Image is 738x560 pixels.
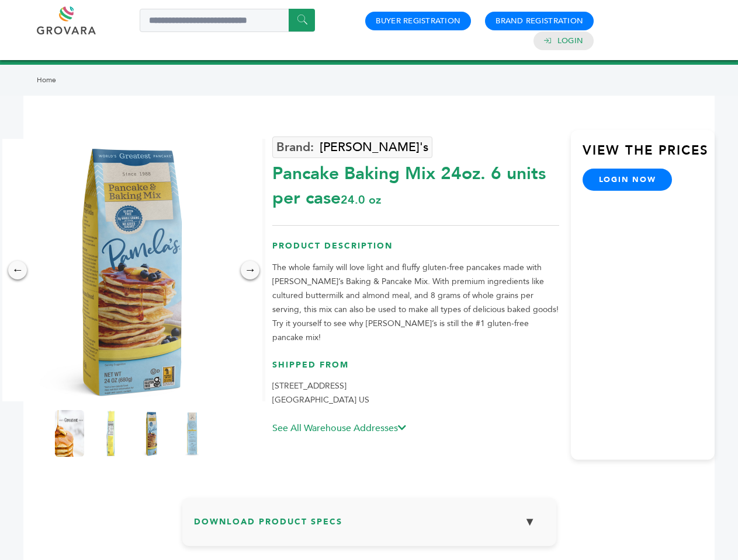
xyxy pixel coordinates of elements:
div: Pancake Baking Mix 24oz. 6 units per case [272,156,559,211]
input: Search a product or brand... [140,9,315,32]
p: [STREET_ADDRESS] [GEOGRAPHIC_DATA] US [272,379,559,407]
img: Pancake & Baking Mix, 24oz. 6 units per case 24.0 oz Nutrition Info [96,410,125,457]
p: The whole family will love light and fluffy gluten-free pancakes made with [PERSON_NAME]’s Baking... [272,261,559,345]
img: Pancake & Baking Mix, 24oz. 6 units per case 24.0 oz [178,410,207,457]
h3: Product Description [272,240,559,261]
div: → [241,261,259,279]
a: Buyer Registration [376,16,460,26]
h3: Download Product Specs [194,509,545,543]
button: ▼ [515,509,545,534]
h3: Shipped From [272,359,559,380]
img: Pancake & Baking Mix, 24oz. 6 units per case 24.0 oz Product Label [55,410,84,457]
a: Brand Registration [496,16,583,26]
a: Login [557,36,583,46]
div: ← [8,261,27,279]
a: Home [37,75,56,85]
img: Pancake & Baking Mix, 24oz. 6 units per case 24.0 oz [137,410,166,457]
a: See All Warehouse Addresses [272,422,406,435]
h3: View the Prices [583,142,715,169]
a: [PERSON_NAME]'s [272,136,432,158]
a: login now [583,169,673,191]
span: 24.0 oz [341,192,381,208]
